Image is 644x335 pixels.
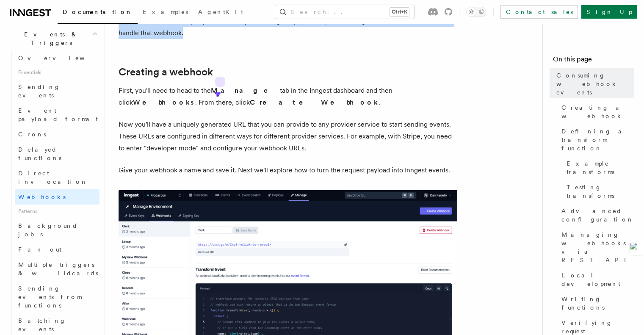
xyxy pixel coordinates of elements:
[18,107,98,122] span: Event payload format
[250,98,379,106] strong: Create Webhook
[119,66,213,78] a: Creating a webhook
[561,230,634,264] span: Managing webhooks via REST API
[567,159,634,176] span: Example transforms
[563,180,634,203] a: Testing transforms
[553,68,634,100] a: Consuming webhook events
[18,246,61,253] span: Fan out
[198,8,243,15] span: AgentKit
[15,242,100,257] a: Fan out
[15,205,100,218] span: Patterns
[15,66,100,79] span: Essentials
[63,8,133,15] span: Documentation
[133,98,195,106] strong: Webhooks
[15,50,100,66] a: Overview
[18,83,61,99] span: Sending events
[15,103,100,127] a: Event payload format
[15,79,100,103] a: Sending events
[193,3,248,23] a: AgentKit
[561,295,634,312] span: Writing functions
[466,7,486,17] button: Toggle dark mode
[15,142,100,166] a: Delayed functions
[15,257,100,281] a: Multiple triggers & wildcards
[7,27,100,50] button: Events & Triggers
[18,261,98,277] span: Multiple triggers & wildcards
[18,222,78,238] span: Background jobs
[558,227,634,268] a: Managing webhooks via REST API
[119,164,457,176] p: Give your webhook a name and save it. Next we'll explore how to turn the request payload into Inn...
[15,189,100,205] a: Webhooks
[561,207,634,224] span: Advanced configuration
[18,131,46,138] span: Crons
[119,119,457,154] p: Now you'll have a uniquely generated URL that you can provide to any provider service to start se...
[558,203,634,227] a: Advanced configuration
[558,124,634,156] a: Defining a transform function
[138,3,193,23] a: Examples
[15,166,100,189] a: Direct invocation
[15,127,100,142] a: Crons
[143,8,188,15] span: Examples
[561,103,634,120] span: Creating a webhook
[558,100,634,124] a: Creating a webhook
[18,146,61,161] span: Delayed functions
[18,194,66,200] span: Webhooks
[558,291,634,315] a: Writing functions
[119,85,457,108] p: First, you'll need to head to the tab in the Inngest dashboard and then click . From there, click .
[15,218,100,242] a: Background jobs
[556,71,634,97] span: Consuming webhook events
[18,170,88,185] span: Direct invocation
[553,54,634,68] h4: On this page
[58,3,138,24] a: Documentation
[390,8,409,16] kbd: Ctrl+K
[275,5,414,19] button: Search...Ctrl+K
[211,86,280,94] strong: Manage
[581,5,637,19] a: Sign Up
[500,5,578,19] a: Contact sales
[561,127,634,152] span: Defining a transform function
[567,183,634,200] span: Testing transforms
[18,317,66,332] span: Batching events
[563,156,634,180] a: Example transforms
[558,268,634,291] a: Local development
[18,55,105,61] span: Overview
[561,271,634,288] span: Local development
[18,285,81,309] span: Sending events from functions
[15,281,100,313] a: Sending events from functions
[7,30,92,47] span: Events & Triggers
